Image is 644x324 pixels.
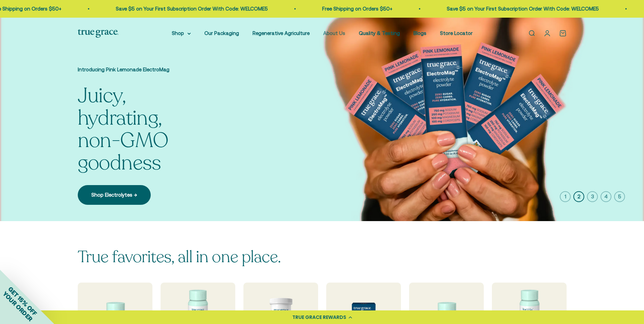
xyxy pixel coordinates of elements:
[78,66,214,74] p: Introducing Pink Lemonade ElectroMag
[601,191,611,202] button: 4
[587,191,598,202] button: 3
[7,285,38,317] span: GET 15% OFF
[440,30,473,36] a: Store Locator
[321,6,391,12] a: Free Shipping on Orders $50+
[172,29,191,37] summary: Shop
[1,290,34,323] span: YOUR ORDER
[614,191,625,202] button: 5
[413,30,426,36] a: Blogs
[78,104,214,177] split-lines: Juicy, hydrating, non-GMO goodness
[78,185,151,205] a: Shop Electrolytes →
[359,30,400,36] a: Quality & Testing
[445,5,597,13] p: Save $5 on Your First Subscription Order With Code: WELCOME5
[114,5,266,13] p: Save $5 on Your First Subscription Order With Code: WELCOME5
[253,30,310,36] a: Regenerative Agriculture
[204,30,239,36] a: Our Packaging
[573,191,584,202] button: 2
[323,30,345,36] a: About Us
[560,191,571,202] button: 1
[292,314,346,321] div: TRUE GRACE REWARDS
[78,246,281,268] split-lines: True favorites, all in one place.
